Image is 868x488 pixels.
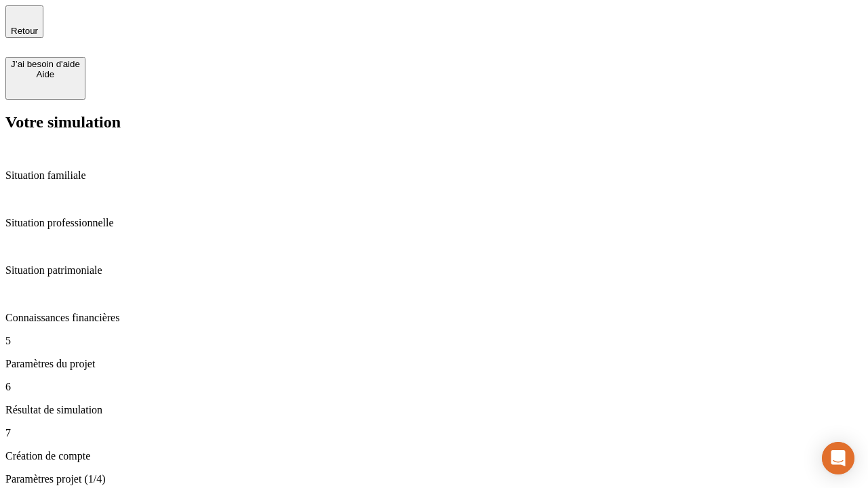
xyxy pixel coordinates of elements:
div: Aide [11,69,80,79]
button: Retour [5,5,43,38]
p: Paramètres projet (1/4) [5,473,863,485]
p: Situation familiale [5,169,863,182]
p: Paramètres du projet [5,358,863,370]
p: 6 [5,381,863,393]
h2: Votre simulation [5,113,863,131]
p: Création de compte [5,450,863,462]
span: Retour [11,26,38,36]
div: Open Intercom Messenger [822,442,854,474]
p: 7 [5,427,863,439]
p: Connaissances financières [5,312,863,324]
div: J’ai besoin d'aide [11,59,80,69]
p: 5 [5,335,863,347]
p: Situation patrimoniale [5,264,863,277]
button: J’ai besoin d'aideAide [5,57,85,100]
p: Résultat de simulation [5,404,863,416]
p: Situation professionnelle [5,217,863,229]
